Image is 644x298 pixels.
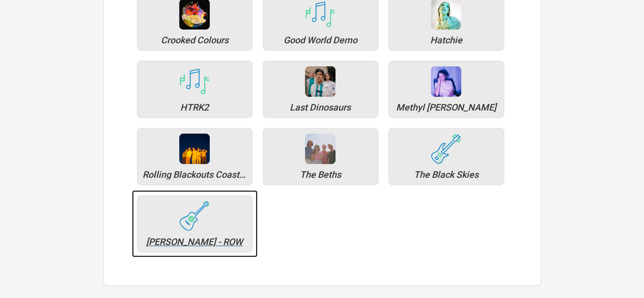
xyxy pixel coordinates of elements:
div: Crooked Colours [143,36,247,45]
img: c0d706d6-9ee3-482e-9e4b-0e75ddb87933-41691808_10156456353871413_4087983781099601920_o.jpg.png [305,66,335,97]
div: Methyl Ethel [431,66,461,97]
a: Methyl [PERSON_NAME] [383,56,509,123]
div: The Black Skies [431,133,461,164]
div: Last Dinosaurs [305,66,335,97]
div: Methyl Ethel [394,103,498,112]
a: Rolling Blackouts Coastal Fever [132,123,258,190]
div: Xavier Rudd - ROW [179,201,210,231]
div: Hatchie [394,36,498,45]
div: The Beths [305,133,335,164]
div: HTRK2 [179,66,210,97]
div: Rolling Blackouts Coastal Fever [179,133,210,164]
img: 402a93b5-5d65-4cda-b720-3cad9d188f1c-The%20Beths_1_Mason%20Fairey.JPG.png [305,133,335,164]
img: 636a5952-f4a2-475a-8a6a-b508fc2445fa-Methyl%20Ethel%20Neon%20Cheap%20Lead%20Image%20-%20Credit%20... [431,66,461,97]
div: Last Dinosaurs [268,103,373,112]
img: tourtracks_icons_FA_14_icons_misc.svg [305,1,335,28]
div: Rolling Blackouts Coastal Fever [143,170,247,179]
a: HTRK2 [132,56,258,123]
div: The Black Skies [394,170,498,179]
div: The Beths [268,170,373,179]
div: HTRK2 [143,103,247,112]
img: tourtracks_icons_FA_04_icons_folk.svg [179,201,210,231]
div: Good World Demo [268,36,373,45]
img: b165b7e1-bb41-4fd3-b611-002751d103ed-rbcf.jpg.png [179,133,210,164]
a: Last Dinosaurs [258,56,383,123]
a: [PERSON_NAME] - ROW [132,190,258,257]
div: Xavier Rudd - ROW [143,237,247,247]
img: tourtracks_icons_FA_14_icons_misc.svg [179,68,210,95]
a: The Beths [258,123,383,190]
a: The Black Skies [383,123,509,190]
img: tourtracks_icons_FA_01_icons_rock.svg [431,133,461,164]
